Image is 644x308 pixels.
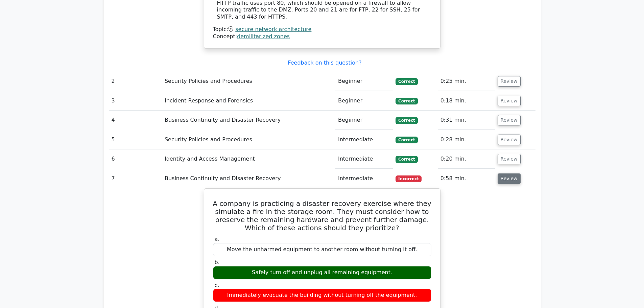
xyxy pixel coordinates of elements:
td: Beginner [335,91,393,111]
button: Review [498,173,521,184]
td: Beginner [335,72,393,91]
span: Correct [396,137,418,143]
span: c. [215,282,219,288]
td: 4 [109,111,162,130]
a: Feedback on this question? [288,60,361,66]
td: 0:58 min. [438,169,495,188]
span: Incorrect [396,175,422,182]
td: 0:25 min. [438,72,495,91]
span: Correct [396,78,418,85]
div: Move the unharmed equipment to another room without turning it off. [213,243,431,256]
td: Security Policies and Procedures [162,72,335,91]
td: Incident Response and Forensics [162,91,335,111]
span: Correct [396,98,418,104]
td: 7 [109,169,162,188]
td: Identity and Access Management [162,149,335,169]
td: 0:18 min. [438,91,495,111]
button: Review [498,76,521,87]
button: Review [498,154,521,164]
td: 6 [109,149,162,169]
h5: A company is practicing a disaster recovery exercise where they simulate a fire in the storage ro... [212,199,432,232]
td: 3 [109,91,162,111]
td: Business Continuity and Disaster Recovery [162,169,335,188]
button: Review [498,135,521,145]
td: Security Policies and Procedures [162,130,335,149]
span: b. [215,259,220,265]
td: 5 [109,130,162,149]
button: Review [498,115,521,125]
div: Immediately evacuate the building without turning off the equipment. [213,289,431,302]
span: a. [215,236,220,242]
td: Intermediate [335,130,393,149]
a: demilitarized zones [237,33,290,40]
td: Intermediate [335,149,393,169]
td: Business Continuity and Disaster Recovery [162,111,335,130]
button: Review [498,96,521,106]
span: Correct [396,156,418,163]
div: Topic: [213,26,431,33]
td: Beginner [335,111,393,130]
td: 0:31 min. [438,111,495,130]
a: secure network architecture [235,26,311,32]
div: Concept: [213,33,431,40]
td: 0:28 min. [438,130,495,149]
td: 2 [109,72,162,91]
div: Safely turn off and unplug all remaining equipment. [213,266,431,279]
td: 0:20 min. [438,149,495,169]
td: Intermediate [335,169,393,188]
span: Correct [396,117,418,124]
